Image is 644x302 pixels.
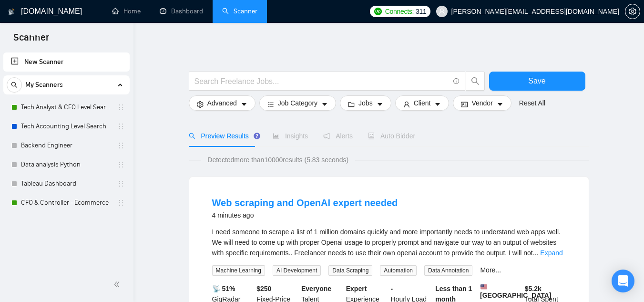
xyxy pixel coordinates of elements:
button: barsJob Categorycaret-down [259,95,336,111]
span: Machine Learning [212,265,265,276]
a: homeHome [112,7,141,15]
button: idcardVendorcaret-down [453,95,511,111]
span: caret-down [497,101,503,108]
span: Alerts [323,132,353,140]
span: Job Category [278,98,317,108]
span: setting [197,101,204,108]
span: info-circle [453,78,460,84]
span: Insights [273,132,308,140]
a: Web scraping and OpenAI expert needed [212,198,398,208]
a: Data analysis Python [21,155,112,174]
b: Everyone [301,285,331,292]
span: My Scanners [25,75,63,94]
b: $ 250 [256,285,271,292]
span: AI Development [273,265,321,276]
img: 🇺🇸 [480,283,487,290]
span: caret-down [434,101,441,108]
button: Save [489,72,585,91]
b: 📡 51% [212,285,235,292]
span: I need someone to scrape a list of 1 million domains quickly and more importantly needs to unders... [212,228,561,257]
span: Jobs [358,98,373,108]
span: idcard [461,101,468,108]
span: holder [117,161,125,168]
span: bars [267,101,274,108]
span: setting [625,8,640,15]
input: Search Freelance Jobs... [194,75,449,87]
a: Tableau Dashboard [21,174,112,193]
span: user [439,8,445,15]
div: Open Intercom Messenger [612,270,634,292]
li: New Scanner [3,52,130,72]
a: Tech Accounting Level Search [21,117,112,136]
span: Preview Results [189,132,257,140]
img: upwork-logo.png [374,8,382,15]
button: setting [625,4,640,19]
img: logo [8,4,15,20]
span: search [189,133,195,139]
span: Auto Bidder [368,132,415,140]
a: More... [480,266,501,274]
span: holder [117,142,125,149]
a: dashboardDashboard [160,7,203,15]
a: searchScanner [222,7,257,15]
b: Expert [346,285,367,292]
a: CFO & Controller - Ecommerce [21,193,112,212]
span: holder [117,123,125,130]
span: Detected more than 10000 results (5.83 seconds) [201,155,355,165]
button: search [7,77,22,93]
span: search [7,82,21,88]
button: search [466,72,485,91]
span: caret-down [321,101,328,108]
span: folder [348,101,355,108]
a: setting [625,8,640,15]
b: - [391,285,393,292]
span: Scanner [6,31,57,51]
span: notification [323,133,330,139]
span: Data Scraping [328,265,372,276]
span: Automation [380,265,417,276]
span: ... [533,249,539,257]
span: Save [528,75,545,87]
div: 4 minutes ago [212,209,398,221]
span: area-chart [273,133,279,139]
span: user [403,101,410,108]
span: caret-down [241,101,247,108]
a: Reset All [519,98,545,108]
span: caret-down [377,101,383,108]
b: [GEOGRAPHIC_DATA] [480,283,552,299]
button: settingAdvancedcaret-down [189,95,256,111]
span: Vendor [471,98,492,108]
a: Expand [540,249,562,257]
span: search [466,77,484,85]
button: userClientcaret-down [395,95,450,111]
b: $ 5.2k [525,285,542,292]
span: holder [117,180,125,187]
span: double-left [113,280,123,289]
a: New Scanner [11,52,122,72]
span: Advanced [207,98,237,108]
span: robot [368,133,375,139]
a: Tech Analyst & CFO Level Search [21,98,112,117]
button: folderJobscaret-down [340,95,391,111]
li: My Scanners [3,75,130,212]
span: 311 [416,6,426,17]
div: Tooltip anchor [253,132,261,140]
span: Data Annotation [424,265,472,276]
a: Backend Engineer [21,136,112,155]
span: Connects: [385,6,414,17]
span: Client [414,98,431,108]
span: holder [117,199,125,207]
div: I need someone to scrape a list of 1 million domains quickly and more importantly needs to unders... [212,227,566,258]
span: holder [117,104,125,111]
